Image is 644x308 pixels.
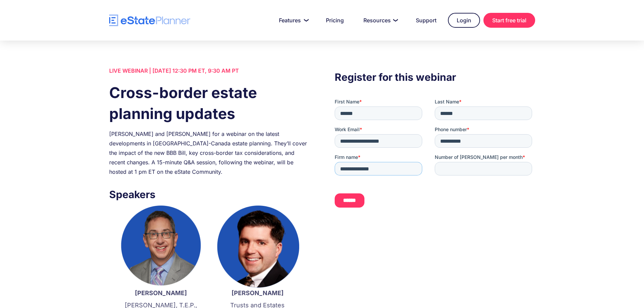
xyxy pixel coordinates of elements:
a: Login [448,13,480,28]
a: Resources [355,14,404,27]
h3: Register for this webinar [335,69,535,85]
a: Support [408,14,445,27]
div: [PERSON_NAME] and [PERSON_NAME] for a webinar on the latest developments in [GEOGRAPHIC_DATA]-Can... [109,129,309,176]
h3: Speakers [109,187,309,202]
strong: [PERSON_NAME] [135,289,187,297]
a: home [109,15,190,26]
a: Pricing [318,14,352,27]
a: Start free trial [483,13,535,28]
a: Features [271,14,314,27]
strong: [PERSON_NAME] [232,289,284,297]
h1: Cross-border estate planning updates [109,82,309,124]
iframe: Form 0 [335,98,535,213]
div: LIVE WEBINAR | [DATE] 12:30 PM ET, 9:30 AM PT [109,66,309,75]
